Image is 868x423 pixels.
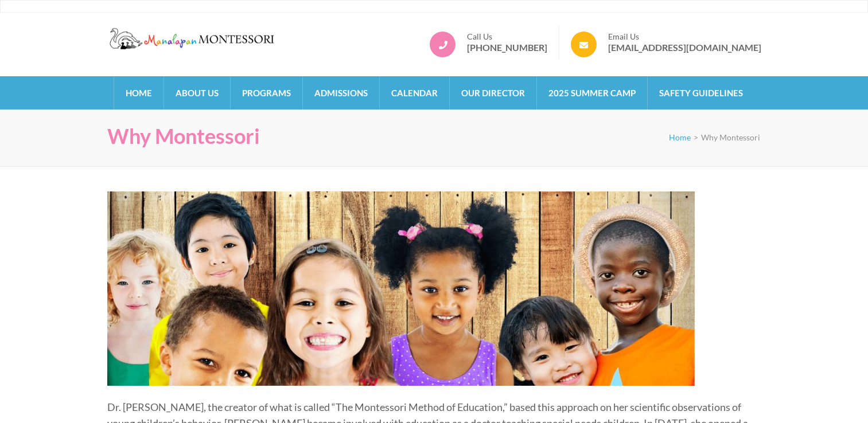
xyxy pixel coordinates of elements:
h1: Why Montessori [107,124,260,148]
a: About Us [164,76,230,109]
a: [PHONE_NUMBER] [467,42,547,53]
a: Home [669,132,691,142]
span: Email Us [608,32,761,42]
a: Programs [231,76,302,109]
img: Manalapan Montessori – #1 Rated Child Day Care Center in Manalapan NJ [107,26,279,51]
a: Calendar [380,76,449,109]
a: Home [114,76,164,109]
a: Admissions [303,76,379,109]
a: Our Director [450,76,536,109]
a: Safety Guidelines [648,76,754,109]
a: 2025 Summer Camp [537,76,647,109]
span: > [694,132,698,142]
a: [EMAIL_ADDRESS][DOMAIN_NAME] [608,42,761,53]
span: Call Us [467,32,547,42]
